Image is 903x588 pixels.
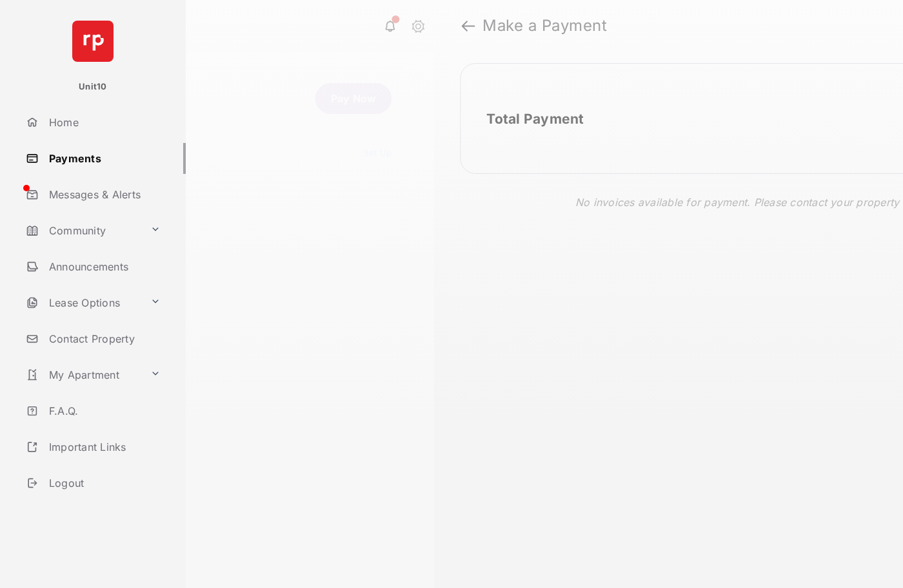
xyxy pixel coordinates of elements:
[21,107,186,138] a: Home
[21,359,145,390] a: My Apartment
[21,395,186,426] a: F.A.Q.
[21,432,166,462] a: Important Links
[72,21,114,62] img: svg+xml;base64,PHN2ZyB4bWxucz0iaHR0cDovL3d3dy53My5vcmcvMjAwMC9zdmciIHdpZHRoPSI2NCIgaGVpZ2h0PSI2NC...
[21,215,145,246] a: Community
[486,111,584,127] h2: Total Payment
[21,287,145,318] a: Lease Options
[21,179,186,210] a: Messages & Alerts
[21,251,186,282] a: Announcements
[79,81,107,93] p: Unit10
[482,18,607,33] strong: Make a Payment
[21,323,186,354] a: Contact Property
[21,468,186,498] a: Logout
[21,143,186,174] a: Payments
